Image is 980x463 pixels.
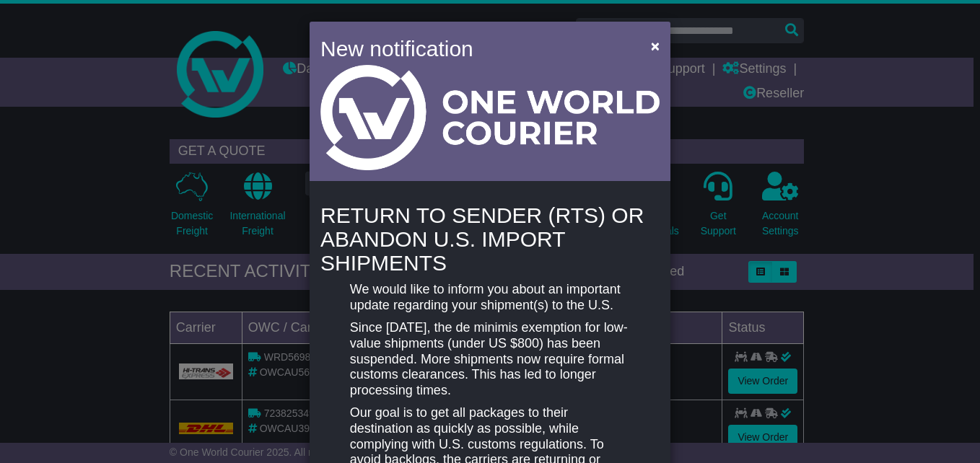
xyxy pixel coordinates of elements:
[320,32,630,65] h4: New notification
[320,203,660,275] h4: RETURN TO SENDER (RTS) OR ABANDON U.S. IMPORT SHIPMENTS
[350,320,630,398] p: Since [DATE], the de minimis exemption for low-value shipments (under US $800) has been suspended...
[644,31,667,61] button: Close
[350,282,630,313] p: We would like to inform you about an important update regarding your shipment(s) to the U.S.
[651,38,660,54] span: ×
[320,65,660,170] img: Light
